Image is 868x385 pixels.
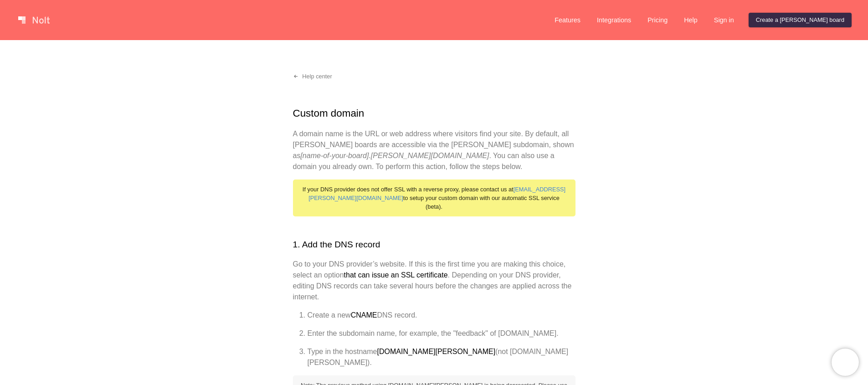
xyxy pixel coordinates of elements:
p: Go to your DNS provider’s website. If this is the first time you are making this choice, select a... [293,259,575,303]
a: Help [677,13,705,27]
h1: Custom domain [293,106,575,121]
strong: CNAME [351,311,377,319]
h2: 1. Add the DNS record [293,238,575,252]
em: [name-of-your-board].[PERSON_NAME][DOMAIN_NAME] [300,152,489,159]
a: Features [547,13,588,27]
a: [EMAIL_ADDRESS][PERSON_NAME][DOMAIN_NAME] [308,186,565,201]
a: Sign in [707,13,741,27]
strong: that can issue an SSL certificate [344,271,448,279]
div: If your DNS provider does not offer SSL with a reverse proxy, please contact us at to setup your ... [293,180,575,217]
a: Create a [PERSON_NAME] board [749,13,852,27]
p: A domain name is the URL or web address where visitors find your site. By default, all [PERSON_NA... [293,128,575,172]
a: Integrations [590,13,638,27]
li: Enter the subdomain name, for example, the "feedback" of [DOMAIN_NAME]. [308,328,575,339]
iframe: Chatra live chat [832,349,859,376]
li: Create a new DNS record. [308,310,575,321]
a: Help center [286,69,339,84]
li: Type in the hostname (not [DOMAIN_NAME][PERSON_NAME]). [308,346,575,368]
strong: [DOMAIN_NAME][PERSON_NAME] [377,348,495,355]
a: Pricing [640,13,675,27]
